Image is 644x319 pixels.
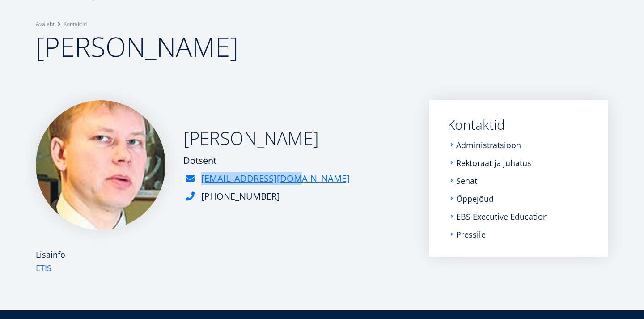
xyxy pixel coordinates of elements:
div: Lisainfo [36,248,411,261]
a: Rektoraat ja juhatus [456,158,531,167]
div: Dotsent [183,154,350,167]
a: Avaleht [36,20,55,29]
h2: [PERSON_NAME] [183,127,350,149]
a: [EMAIL_ADDRESS][DOMAIN_NAME] [201,172,350,185]
a: ETIS [36,261,51,275]
a: Pressile [456,230,486,239]
span: [PERSON_NAME] [36,28,238,65]
a: Õppejõud [456,194,494,203]
img: Indrek Kaldo [36,100,165,230]
a: Kontaktid [447,118,590,132]
a: Senat [456,176,477,185]
a: Kontaktid [64,20,87,29]
a: Administratsioon [456,140,521,149]
div: [PHONE_NUMBER] [201,190,280,203]
a: EBS Executive Education [456,212,548,221]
